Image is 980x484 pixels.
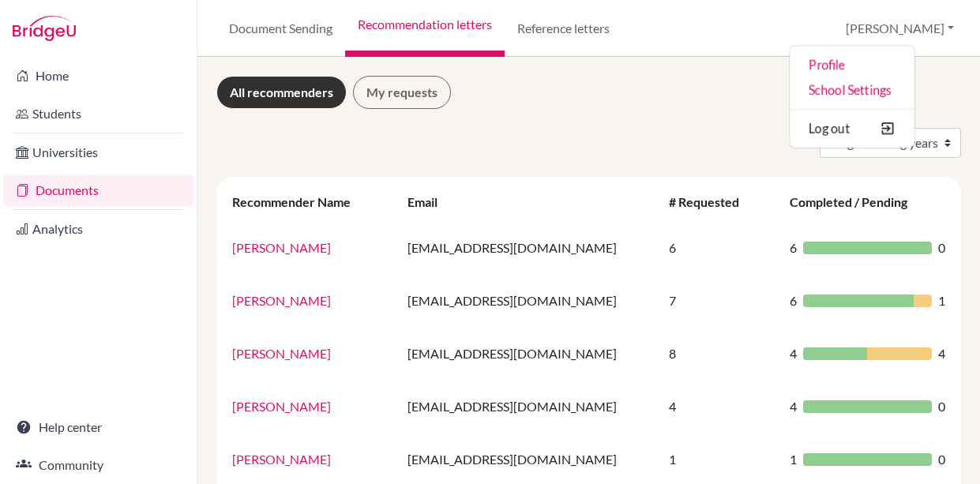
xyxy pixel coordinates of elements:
div: Completed / Pending [790,194,923,209]
td: [EMAIL_ADDRESS][DOMAIN_NAME] [398,221,659,274]
td: [EMAIL_ADDRESS][DOMAIN_NAME] [398,380,659,433]
a: Community [3,449,193,481]
a: Help center [3,411,193,443]
span: 0 [938,397,945,416]
td: [EMAIL_ADDRESS][DOMAIN_NAME] [398,274,659,327]
span: 4 [938,344,945,363]
div: Email [407,194,453,209]
a: Analytics [3,213,193,245]
span: 0 [938,238,945,257]
ul: [PERSON_NAME] [789,45,915,148]
a: Universities [3,137,193,168]
a: [PERSON_NAME] [232,240,331,255]
a: My requests [353,76,451,109]
div: Recommender Name [232,194,366,209]
a: Students [3,98,193,129]
td: 6 [659,221,779,274]
td: 8 [659,327,779,380]
span: 4 [790,397,797,416]
span: 1 [790,450,797,469]
span: 6 [790,291,797,310]
div: # Requested [669,194,755,209]
a: All recommenders [216,76,347,109]
a: Documents [3,174,193,206]
a: Profile [790,52,914,77]
span: 1 [938,291,945,310]
span: 4 [790,344,797,363]
td: 4 [659,380,779,433]
img: Bridge-U [13,16,76,41]
span: 0 [938,450,945,469]
a: [PERSON_NAME] [232,293,331,308]
button: Log out [790,116,914,141]
a: [PERSON_NAME] [232,346,331,361]
a: [PERSON_NAME] [232,452,331,467]
td: [EMAIL_ADDRESS][DOMAIN_NAME] [398,327,659,380]
td: 7 [659,274,779,327]
button: [PERSON_NAME] [839,13,961,43]
a: School Settings [790,77,914,103]
a: Home [3,60,193,92]
span: 6 [790,238,797,257]
a: [PERSON_NAME] [232,399,331,414]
